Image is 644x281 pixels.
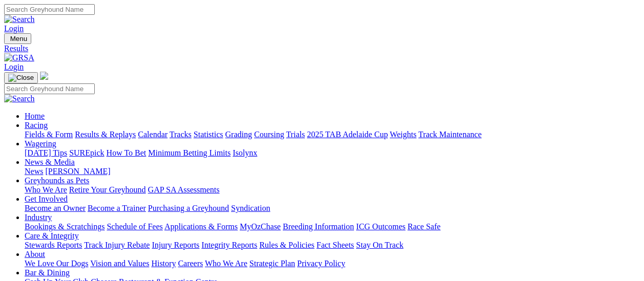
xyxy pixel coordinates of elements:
[254,130,284,139] a: Coursing
[4,4,95,15] input: Search
[4,94,35,103] img: Search
[151,259,176,268] a: History
[107,222,162,231] a: Schedule of Fees
[4,44,640,53] a: Results
[69,148,104,157] a: SUREpick
[317,241,354,249] a: Fact Sheets
[390,130,417,139] a: Weights
[25,241,82,249] a: Stewards Reports
[88,204,146,212] a: Become a Trainer
[407,222,440,231] a: Race Safe
[201,241,257,249] a: Integrity Reports
[25,204,640,213] div: Get Involved
[25,148,640,158] div: Wagering
[25,121,48,129] a: Racing
[25,130,73,139] a: Fields & Form
[25,194,68,203] a: Get Involved
[307,130,388,139] a: 2025 TAB Adelaide Cup
[25,231,79,240] a: Care & Integrity
[4,53,34,62] img: GRSA
[25,204,86,212] a: Become an Owner
[286,130,305,139] a: Trials
[25,259,640,268] div: About
[356,241,403,249] a: Stay On Track
[152,241,199,249] a: Injury Reports
[25,222,105,231] a: Bookings & Scratchings
[25,222,640,231] div: Industry
[138,130,168,139] a: Calendar
[148,148,231,157] a: Minimum Betting Limits
[25,176,89,185] a: Greyhounds as Pets
[4,24,24,33] a: Login
[25,148,67,157] a: [DATE] Tips
[25,185,67,194] a: Who We Are
[25,112,45,120] a: Home
[148,204,229,212] a: Purchasing a Greyhound
[4,33,31,44] button: Toggle navigation
[4,62,24,71] a: Login
[25,158,75,166] a: News & Media
[25,185,640,194] div: Greyhounds as Pets
[148,185,220,194] a: GAP SA Assessments
[178,259,203,268] a: Careers
[419,130,482,139] a: Track Maintenance
[170,130,192,139] a: Tracks
[250,259,295,268] a: Strategic Plan
[4,83,95,94] input: Search
[25,250,45,258] a: About
[25,268,70,277] a: Bar & Dining
[84,241,150,249] a: Track Injury Rebate
[205,259,247,268] a: Who We Are
[25,213,52,222] a: Industry
[25,167,43,176] a: News
[283,222,354,231] a: Breeding Information
[69,185,146,194] a: Retire Your Greyhound
[25,139,56,148] a: Wagering
[4,72,38,83] button: Toggle navigation
[297,259,345,268] a: Privacy Policy
[25,167,640,176] div: News & Media
[240,222,281,231] a: MyOzChase
[164,222,238,231] a: Applications & Forms
[231,204,270,212] a: Syndication
[107,148,147,157] a: How To Bet
[25,259,88,268] a: We Love Our Dogs
[25,130,640,139] div: Racing
[233,148,257,157] a: Isolynx
[225,130,252,139] a: Grading
[4,15,35,24] img: Search
[90,259,149,268] a: Vision and Values
[45,167,110,176] a: [PERSON_NAME]
[10,35,27,42] span: Menu
[194,130,223,139] a: Statistics
[40,72,48,80] img: logo-grsa-white.png
[8,74,34,82] img: Close
[25,241,640,250] div: Care & Integrity
[259,241,315,249] a: Rules & Policies
[75,130,136,139] a: Results & Replays
[356,222,405,231] a: ICG Outcomes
